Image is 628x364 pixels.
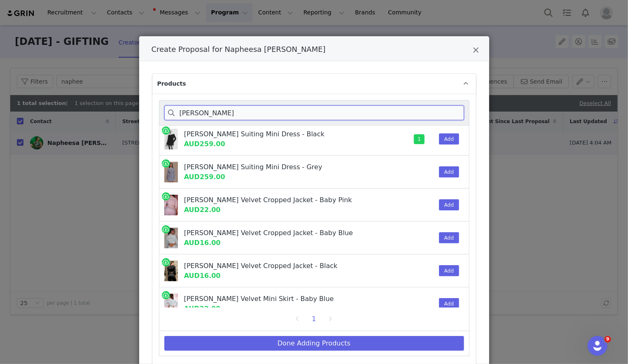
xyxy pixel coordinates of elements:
[605,336,611,343] span: 9
[184,140,225,148] span: AUD259.00
[157,79,186,88] span: Products
[439,232,459,243] button: Add
[439,265,459,276] button: Add
[164,228,178,248] img: E728304F-4F31-4226-A8C3-FA51E9B8CF632.jpg
[184,239,221,247] span: AUD16.00
[184,206,221,214] span: AUD22.00
[164,294,178,314] img: 20-08-08MeshkiEcom-215.jpg
[164,261,178,281] img: MeshkiBlackFriday10.1164394_R.jpg
[164,105,464,120] input: Search products
[164,336,464,351] button: Done Adding Products
[164,162,178,182] img: 250819_MESHKI_WomeninPowerDay1_09_460.jpg
[439,133,459,145] button: Add
[184,305,221,313] span: AUD22.00
[164,195,178,215] img: 2000s_0001_21A1AA52-3F53-453C-B7A5-958711D7A5D5.jpg
[184,272,221,280] span: AUD16.00
[308,313,320,325] li: 1
[414,134,425,144] span: 1
[184,261,393,271] div: [PERSON_NAME] Velvet Cropped Jacket - Black
[184,129,393,139] div: [PERSON_NAME] Suiting Mini Dress - Black
[184,195,393,205] div: [PERSON_NAME] Velvet Cropped Jacket - Baby Pink
[473,46,479,56] button: Close
[184,228,393,238] div: [PERSON_NAME] Velvet Cropped Jacket - Baby Blue
[439,166,459,177] button: Add
[152,45,326,54] span: Create Proposal for Napheesa [PERSON_NAME]
[588,336,607,356] iframe: Intercom live chat
[184,162,393,172] div: [PERSON_NAME] Suiting Mini Dress - Grey
[164,129,178,149] img: 250811_MESHKI_SEIDLER_03_773x_3252a7f4-9253-4c61-a886-b255dc081e4b.jpg
[184,294,393,304] div: [PERSON_NAME] Velvet Mini Skirt - Baby Blue
[439,298,459,309] button: Add
[439,199,459,210] button: Add
[184,173,225,181] span: AUD259.00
